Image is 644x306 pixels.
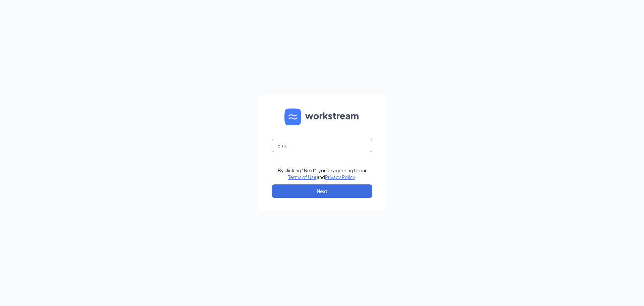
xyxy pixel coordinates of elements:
[325,174,355,180] a: Privacy Policy
[278,167,367,180] div: By clicking "Next", you're agreeing to our and .
[272,139,372,152] input: Email
[284,108,360,125] img: WS logo and Workstream text
[272,184,372,198] button: Next
[288,174,317,180] a: Terms of Use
